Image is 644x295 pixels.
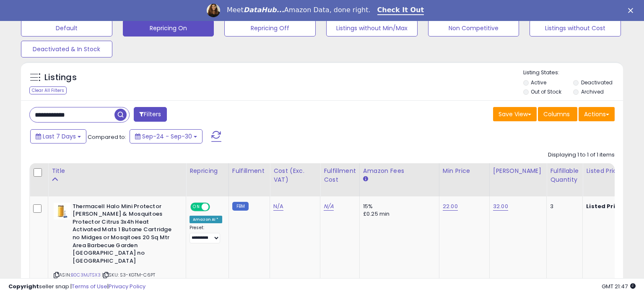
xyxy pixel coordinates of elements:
[363,203,433,210] div: 15%
[377,6,424,15] a: Check It Out
[224,20,316,37] button: Repricing Off
[29,86,67,94] div: Clear All Filters
[207,4,220,17] img: Profile image for Georgie
[531,79,546,86] label: Active
[428,20,519,37] button: Non Competitive
[628,8,636,13] div: Close
[73,203,174,267] b: Thermacell Halo Mini Protector [PERSON_NAME] & Mosquitoes Protector Citrus 3x4h Heat Activated Ma...
[44,72,77,84] h5: Listings
[493,167,543,175] div: [PERSON_NAME]
[602,282,636,290] span: 2025-10-8 21:47 GMT
[232,167,266,175] div: Fulfillment
[326,20,418,37] button: Listings without Min/Max
[190,225,222,244] div: Preset:
[493,107,537,121] button: Save View
[43,132,76,141] span: Last 7 Days
[530,20,621,37] button: Listings without Cost
[190,167,225,175] div: Repricing
[134,107,166,122] button: Filters
[493,202,508,211] a: 32.00
[581,88,604,95] label: Archived
[543,110,570,118] span: Columns
[8,282,39,290] strong: Copyright
[54,203,70,219] img: 315e8jW0qIL._SL40_.jpg
[443,167,486,175] div: Min Price
[550,167,579,184] div: Fulfillable Quantity
[581,79,613,86] label: Deactivated
[586,202,624,210] b: Listed Price:
[191,203,202,210] span: ON
[324,202,334,211] a: N/A
[21,20,112,37] button: Default
[244,6,284,14] i: DataHub...
[548,151,615,159] div: Displaying 1 to 1 of 1 items
[123,20,214,37] button: Repricing On
[209,203,222,210] span: OFF
[363,210,433,218] div: £0.25 min
[273,202,283,211] a: N/A
[363,167,436,175] div: Amazon Fees
[232,202,249,211] small: FBM
[52,167,182,175] div: Title
[142,132,192,141] span: Sep-24 - Sep-30
[190,216,222,223] div: Amazon AI *
[579,107,615,121] button: Actions
[363,175,368,183] small: Amazon Fees.
[130,129,203,144] button: Sep-24 - Sep-30
[30,129,86,144] button: Last 7 Days
[538,107,577,121] button: Columns
[523,69,623,77] p: Listing States:
[324,167,356,184] div: Fulfillment Cost
[273,167,317,184] div: Cost (Exc. VAT)
[72,282,107,290] a: Terms of Use
[8,283,145,291] div: seller snap | |
[109,282,145,290] a: Privacy Policy
[88,133,126,141] span: Compared to:
[21,41,112,57] button: Deactivated & In Stock
[531,88,561,95] label: Out of Stock
[443,202,458,211] a: 22.00
[227,6,371,14] div: Meet Amazon Data, done right.
[550,203,576,210] div: 3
